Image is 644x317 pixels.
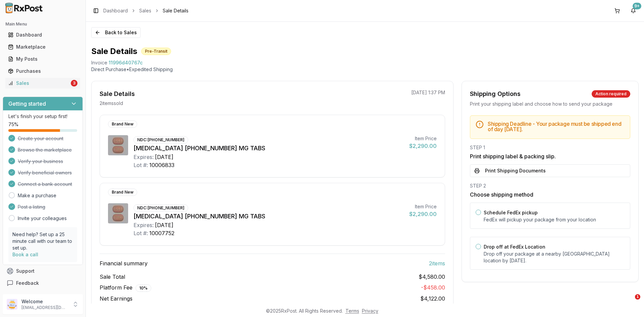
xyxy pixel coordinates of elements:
div: 10 % [136,284,151,292]
button: Purchases [3,66,83,76]
span: Verify beneficial owners [18,169,72,176]
div: Lot #: [133,229,148,237]
img: User avatar [7,299,17,310]
div: [DATE] [155,153,173,161]
span: $4,580.00 [419,273,445,281]
label: Drop off at FedEx Location [484,244,545,250]
a: Invite your colleagues [18,215,67,222]
p: Need help? Set up a 25 minute call with our team to set up. [12,231,73,251]
div: Purchases [8,68,77,74]
div: Sale Details [100,89,135,99]
iframe: Intercom live chat [621,294,637,310]
span: - $458.00 [421,284,445,291]
span: Feedback [16,280,39,286]
span: Verify your business [18,158,63,165]
div: $2,290.00 [409,210,437,218]
button: Dashboard [3,30,83,40]
img: Biktarvy 50-200-25 MG TABS [108,135,128,155]
div: $2,290.00 [409,142,437,150]
a: Purchases [5,65,80,77]
button: Back to Sales [91,27,141,38]
div: [MEDICAL_DATA] [PHONE_NUMBER] MG TABS [133,212,404,221]
span: Sale Details [163,7,189,14]
div: STEP 2 [470,182,630,189]
div: [DATE] [155,221,173,229]
div: 3 [71,80,77,87]
a: Dashboard [5,29,80,41]
button: Marketplace [3,42,83,52]
button: My Posts [3,54,83,64]
a: Make a purchase [18,192,56,199]
p: Welcome [21,298,68,305]
img: Biktarvy 50-200-25 MG TABS [108,203,128,223]
h3: Print shipping label & packing slip. [470,152,630,160]
span: 1 [635,294,640,300]
div: NDC: [PHONE_NUMBER] [133,204,188,212]
span: 11996d40767c [109,59,143,66]
div: NDC: [PHONE_NUMBER] [133,136,188,144]
p: FedEx will pickup your package from your location [484,216,625,223]
span: Connect a bank account [18,181,72,188]
a: Book a call [12,252,38,257]
p: 2 item s sold [100,100,123,107]
p: Direct Purchase • Expedited Shipping [91,66,639,73]
h2: Main Menu [5,21,80,27]
a: My Posts [5,53,80,65]
div: [MEDICAL_DATA] [PHONE_NUMBER] MG TABS [133,144,404,153]
label: Schedule FedEx pickup [484,210,538,215]
h3: Getting started [8,100,46,108]
span: Platform Fee [100,283,151,292]
div: Item Price [409,135,437,142]
div: Brand New [108,120,137,128]
a: Sales [139,7,151,14]
span: Create your account [18,135,63,142]
div: 10007752 [149,229,174,237]
div: 9+ [633,3,641,9]
span: 75 % [8,121,18,128]
div: Invoice [91,59,107,66]
p: Let's finish your setup first! [8,113,77,120]
p: [EMAIL_ADDRESS][DOMAIN_NAME] [21,305,68,310]
button: Support [3,265,83,277]
div: Marketplace [8,44,77,50]
div: Sales [8,80,69,87]
div: Expires: [133,153,154,161]
div: Pre-Transit [141,48,171,55]
span: Post a listing [18,204,45,210]
h1: Sale Details [91,46,137,57]
div: Shipping Options [470,89,521,99]
h3: Choose shipping method [470,191,630,199]
div: Lot #: [133,161,148,169]
a: Privacy [362,308,378,314]
div: STEP 1 [470,144,630,151]
h5: Shipping Deadline - Your package must be shipped end of day [DATE] . [488,121,625,132]
a: Dashboard [103,7,128,14]
a: Sales3 [5,77,80,89]
div: Expires: [133,221,154,229]
button: Print Shipping Documents [470,164,630,177]
div: Print your shipping label and choose how to send your package [470,101,630,107]
a: Terms [345,308,359,314]
div: Action required [592,90,630,98]
p: [DATE] 1:37 PM [411,89,445,96]
div: Dashboard [8,32,77,38]
button: Feedback [3,277,83,289]
button: 9+ [628,5,639,16]
img: RxPost Logo [3,3,46,13]
span: 2 item s [429,259,445,267]
nav: breadcrumb [103,7,189,14]
span: Browse the marketplace [18,147,72,153]
div: 10006833 [149,161,174,169]
span: $4,122.00 [420,295,445,302]
span: Financial summary [100,259,148,267]
p: Drop off your package at a nearby [GEOGRAPHIC_DATA] location by [DATE] . [484,251,625,264]
span: Net Earnings [100,295,132,303]
div: Item Price [409,203,437,210]
span: Sale Total [100,273,125,281]
div: My Posts [8,56,77,62]
button: Sales3 [3,78,83,89]
div: Brand New [108,189,137,196]
a: Marketplace [5,41,80,53]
